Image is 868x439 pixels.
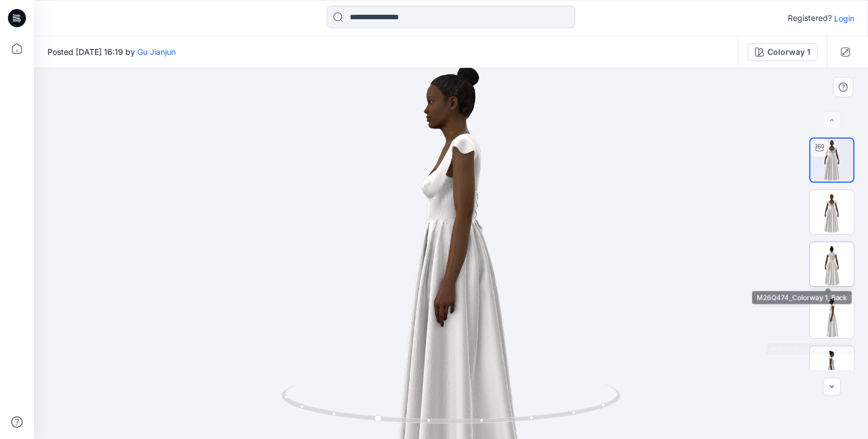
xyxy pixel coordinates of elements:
img: M26Q474_Colorway 1 [810,190,854,234]
div: Colorway 1 [767,46,810,58]
p: Login [834,12,854,24]
img: M26Q474_Colorway 1_Left [810,294,854,338]
img: M26Q474_Colorway 1_Back [810,242,854,286]
img: M26Q474 [810,139,853,182]
a: Gu Jianjun [137,47,176,57]
span: Posted [DATE] 16:19 by [47,46,176,58]
button: Colorway 1 [748,43,818,61]
img: M26Q474_Colorway 1_Right [810,346,854,390]
p: Registered? [788,11,832,25]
